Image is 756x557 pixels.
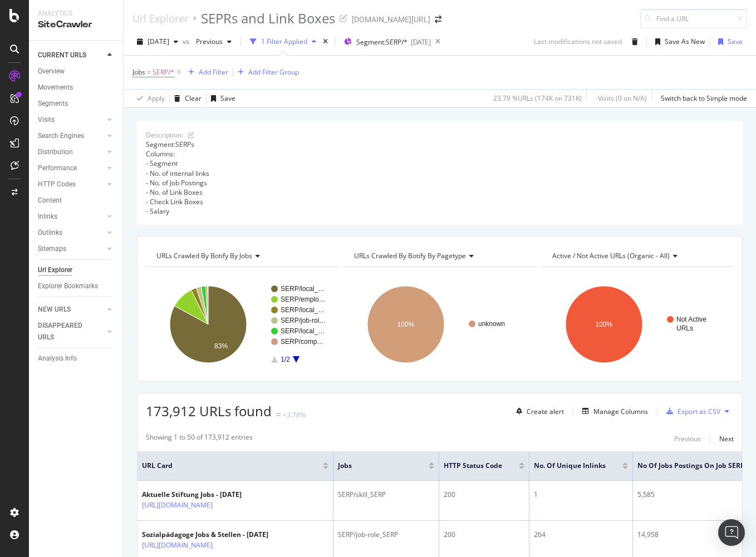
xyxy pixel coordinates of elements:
[276,413,281,416] img: Equal
[38,9,114,18] div: Analytics
[38,264,72,276] div: Url Explorer
[38,243,66,255] div: Sitemaps
[38,114,104,126] a: Visits
[207,90,235,107] button: Save
[281,306,325,314] text: SERP/local_…
[38,179,76,190] div: HTTP Codes
[552,251,670,260] span: Active / Not Active URLs (organic - all)
[534,37,622,46] div: Last modifications not saved
[656,90,747,107] button: Switch back to Simple mode
[397,321,415,328] text: 100%
[321,36,330,47] div: times
[132,67,145,77] span: Jobs
[199,67,228,77] div: Add Filter
[534,490,628,500] div: 1
[142,490,261,500] div: Aktuelle Stiftung Jobs - [DATE]
[718,519,745,546] div: Open Intercom Messenger
[534,461,606,471] span: No. of Unique Inlinks
[340,33,431,51] button: Segment:SERP/*[DATE]
[170,90,202,107] button: Clear
[38,304,71,316] div: NEW URLS
[444,461,502,471] span: HTTP Status Code
[38,98,115,110] a: Segments
[674,434,701,443] div: Previous
[156,251,252,260] span: URLs Crawled By Botify By jobs
[146,276,335,373] svg: A chart.
[661,93,747,103] div: Switch back to Simple mode
[595,321,612,328] text: 100%
[596,93,647,103] div: - Visits ( 0 on N/A )
[444,530,524,540] div: 200
[146,130,183,140] div: Description:
[38,114,55,126] div: Visits
[281,285,325,293] text: SERP/local_…
[38,146,73,158] div: Distribution
[338,490,434,500] div: SERP/skill_SERP
[146,402,272,420] span: 173,912 URLs found
[38,130,84,142] div: Search Engines
[148,37,169,46] span: 2025 Aug. 17th
[444,490,524,500] div: 200
[38,18,114,31] div: SiteCrawler
[154,247,328,265] h4: URLs Crawled By Botify By jobs
[192,33,236,51] button: Previous
[512,402,564,420] button: Create alert
[676,316,706,323] text: Not Active
[281,317,326,324] text: SERP/job-rol…
[640,9,747,28] input: Find a URL
[192,37,223,46] span: Previous
[38,211,57,223] div: Inlinks
[38,82,73,93] div: Movements
[674,432,701,446] button: Previous
[637,461,748,471] span: No of Jobs Postings on Job SERPs
[38,304,104,316] a: NEW URLS
[214,342,228,350] text: 83%
[593,407,648,416] div: Manage Columns
[246,33,321,51] button: 1 Filter Applied
[352,14,430,25] div: [DOMAIN_NAME][URL]
[651,33,705,51] button: Save As New
[132,12,188,24] a: Url Explorer
[281,295,326,303] text: SERP/emplo…
[132,90,165,107] button: Apply
[719,432,734,446] button: Next
[719,434,734,443] div: Next
[38,320,94,343] div: DISAPPEARED URLS
[281,356,290,363] text: 1/2
[665,37,705,46] div: Save As New
[185,93,202,103] div: Clear
[38,195,115,206] a: Content
[338,530,434,540] div: SERP/job-role_SERP
[281,338,323,346] text: SERP/comp…
[283,410,306,420] div: +3.78%
[550,247,724,265] h4: Active / Not Active URLs
[542,276,731,373] svg: A chart.
[146,432,253,446] div: Showing 1 to 50 of 173,912 entries
[38,130,104,142] a: Search Engines
[146,140,734,216] div: Segment:SERPs Columns: - Segment - No. of internal links - No. of Job Postings - No. of Link Boxe...
[343,276,533,373] svg: A chart.
[147,67,151,77] span: =
[534,530,628,540] div: 264
[38,98,68,110] div: Segments
[132,33,183,51] button: [DATE]
[493,93,582,103] div: 23.79 % URLs ( 174K on 731K )
[142,461,320,471] span: URL Card
[183,37,192,46] span: vs
[38,211,104,223] a: Inlinks
[261,37,307,46] div: 1 Filter Applied
[338,461,412,471] span: Jobs
[38,264,115,276] a: Url Explorer
[38,227,62,239] div: Outlinks
[578,405,648,418] button: Manage Columns
[478,320,505,328] text: unknown
[714,33,743,51] button: Save
[281,327,325,335] text: SERP/local_…
[142,530,268,540] div: Sozialpädagoge Jobs & Stellen - [DATE]
[38,195,62,206] div: Content
[148,93,165,103] div: Apply
[38,353,77,364] div: Analysis Info
[38,353,115,364] a: Analysis Info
